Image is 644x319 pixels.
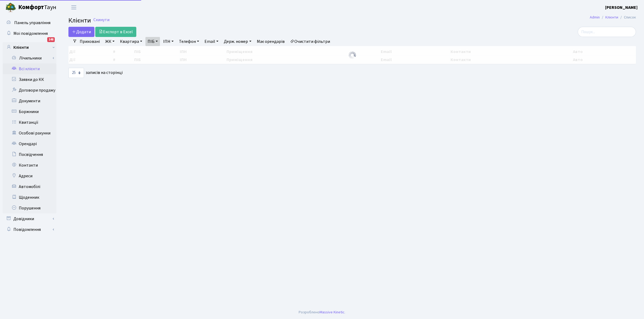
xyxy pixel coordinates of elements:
a: Особові рахунки [3,128,56,138]
span: Панель управління [14,20,50,26]
a: Massive Kinetic [320,309,345,315]
input: Пошук... [578,27,636,37]
a: Панель управління [3,17,56,28]
a: Квартира [118,37,144,46]
a: Адреси [3,171,56,181]
a: Додати [68,27,94,37]
span: Клієнти [68,16,91,25]
a: Документи [3,96,56,106]
a: Скинути [93,17,109,22]
a: Квитанції [3,117,56,128]
a: Контакти [3,160,56,171]
a: Щоденник [3,192,56,203]
b: Комфорт [18,3,44,12]
a: Довідники [3,213,56,224]
button: Переключити навігацію [67,3,80,12]
a: Лічильники [6,53,56,63]
a: Договори продажу [3,85,56,96]
li: Список [618,14,636,20]
a: Має орендарів [255,37,287,46]
a: Приховані [78,37,102,46]
a: Держ. номер [222,37,253,46]
a: Повідомлення [3,224,56,235]
a: Очистити фільтри [288,37,332,46]
a: ІПН [161,37,176,46]
a: Всі клієнти [3,63,56,74]
a: Орендарі [3,138,56,149]
a: [PERSON_NAME] [605,4,638,11]
a: Admin [590,14,600,20]
a: Автомобілі [3,181,56,192]
a: Мої повідомлення148 [3,28,56,39]
a: Клієнти [3,42,56,53]
img: logo.png [5,2,16,13]
div: 148 [47,37,55,42]
select: записів на сторінці [68,68,84,78]
a: Заявки до КК [3,74,56,85]
a: Телефон [177,37,201,46]
span: Мої повідомлення [13,31,48,36]
img: Обробка... [348,51,357,59]
a: Боржники [3,106,56,117]
a: Експорт в Excel [95,27,136,37]
b: [PERSON_NAME] [605,5,638,10]
div: Розроблено . [299,309,345,315]
a: Порушення [3,203,56,213]
a: Клієнти [605,14,618,20]
a: Посвідчення [3,149,56,160]
a: Email [202,37,221,46]
label: записів на сторінці [68,68,123,78]
span: Таун [18,3,56,12]
span: Додати [72,29,91,35]
nav: breadcrumb [582,12,644,23]
a: ЖК [103,37,117,46]
a: ПІБ [145,37,160,46]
